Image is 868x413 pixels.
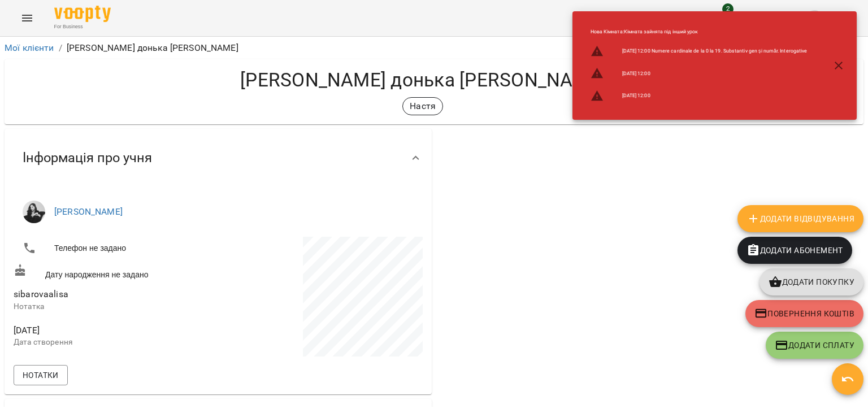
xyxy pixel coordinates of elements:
[759,268,863,295] button: Додати покупку
[722,3,734,15] span: 2
[54,206,123,217] a: [PERSON_NAME]
[14,289,68,299] span: sibarovaalisa
[737,237,852,264] button: Додати Абонемент
[14,324,216,337] span: [DATE]
[23,368,59,382] span: Нотатки
[67,41,238,55] p: [PERSON_NAME] донька [PERSON_NAME]
[11,262,218,282] div: Дату народження не задано
[54,6,111,22] img: Voopty Logo
[14,337,216,348] p: Дата створення
[581,24,817,40] li: Нова Кімната : Кімната зайнята під інший урок
[766,332,863,359] button: Додати Сплату
[5,41,863,55] nav: breadcrumb
[14,301,216,312] p: Нотатка
[5,129,432,187] div: Інформація про учня
[581,85,817,107] li: [DATE] 12:00
[402,97,443,115] div: Настя
[14,365,68,385] button: Нотатки
[54,23,111,31] span: For Business
[581,40,817,63] li: [DATE] 12:00 Numere cardinale de la 0 la 19. Substantiv gen și număr. Interogative
[754,307,854,320] span: Повернення коштів
[410,99,436,113] p: Настя
[747,244,843,257] span: Додати Абонемент
[23,201,45,223] img: Anastasia
[581,62,817,85] li: [DATE] 12:00
[59,41,62,55] li: /
[745,300,863,327] button: Повернення коштів
[769,275,854,289] span: Додати покупку
[23,149,152,167] span: Інформація про учня
[14,68,832,92] h4: [PERSON_NAME] донька [PERSON_NAME]
[737,205,863,232] button: Додати Відвідування
[14,5,41,32] button: Menu
[775,338,854,352] span: Додати Сплату
[5,42,54,53] a: Мої клієнти
[747,212,854,225] span: Додати Відвідування
[14,237,216,259] li: Телефон не задано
